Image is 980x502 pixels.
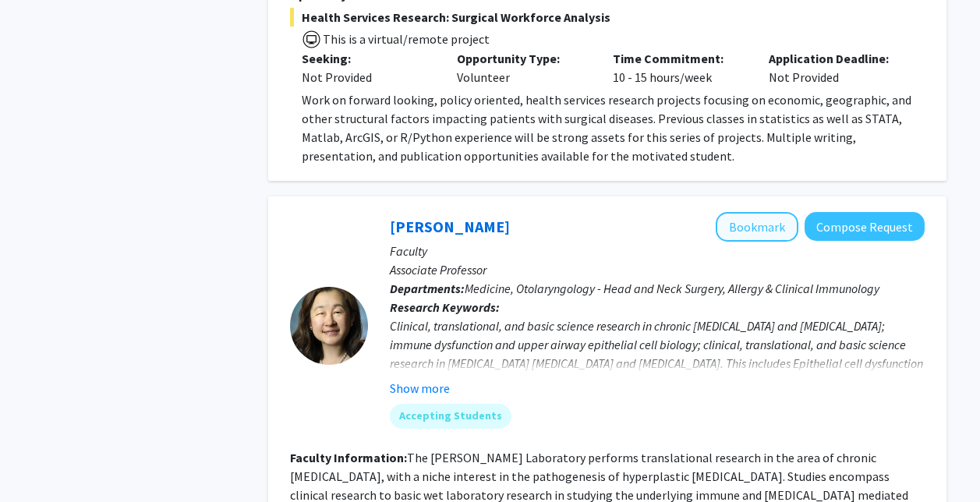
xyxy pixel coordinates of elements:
[457,49,589,68] p: Opportunity Type:
[390,404,511,429] mat-chip: Accepting Students
[390,281,465,296] b: Departments:
[290,450,407,465] b: Faculty Information:
[757,49,913,87] div: Not Provided
[613,49,745,68] p: Time Commitment:
[390,242,925,260] p: Faculty
[302,68,434,87] div: Not Provided
[601,49,757,87] div: 10 - 15 hours/week
[390,379,450,398] button: Show more
[805,212,925,241] button: Compose Request to Jean Kim
[465,281,879,296] span: Medicine, Otolaryngology - Head and Neck Surgery, Allergy & Clinical Immunology
[445,49,601,87] div: Volunteer
[321,31,490,47] span: This is a virtual/remote project
[12,432,66,490] iframe: Chat
[390,260,925,279] p: Associate Professor
[769,49,901,68] p: Application Deadline:
[390,299,500,315] b: Research Keywords:
[302,49,434,68] p: Seeking:
[390,316,925,410] div: Clinical, translational, and basic science research in chronic [MEDICAL_DATA] and [MEDICAL_DATA];...
[716,212,798,242] button: Add Jean Kim to Bookmarks
[290,8,925,27] span: Health Services Research: Surgical Workforce Analysis
[302,90,925,165] p: Work on forward looking, policy oriented, health services research projects focusing on economic,...
[390,217,510,236] a: [PERSON_NAME]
